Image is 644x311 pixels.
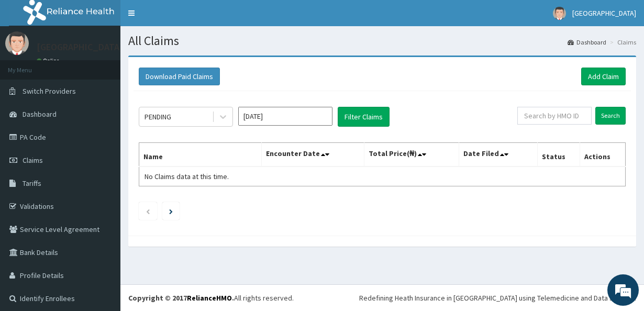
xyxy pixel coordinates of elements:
[23,86,76,96] span: Switch Providers
[568,38,606,47] a: Dashboard
[37,42,123,52] p: [GEOGRAPHIC_DATA]
[139,143,262,167] th: Name
[572,8,636,18] span: [GEOGRAPHIC_DATA]
[5,31,29,55] img: User Image
[581,68,626,85] a: Add Claim
[120,284,644,311] footer: All rights reserved.
[364,143,459,167] th: Total Price(₦)
[187,293,232,303] a: RelianceHMO
[23,109,57,119] span: Dashboard
[169,206,173,216] a: Next page
[607,38,636,47] li: Claims
[459,143,537,167] th: Date Filed
[23,179,41,188] span: Tariffs
[338,107,390,127] button: Filter Claims
[238,107,332,126] input: Select Month and Year
[537,143,580,167] th: Status
[517,107,592,125] input: Search by HMO ID
[145,172,229,181] span: No Claims data at this time.
[595,107,626,125] input: Search
[359,293,636,303] div: Redefining Heath Insurance in [GEOGRAPHIC_DATA] using Telemedicine and Data Science!
[139,68,220,85] button: Download Paid Claims
[146,206,150,216] a: Previous page
[128,34,636,48] h1: All Claims
[23,155,43,165] span: Claims
[145,112,171,122] div: PENDING
[128,293,234,303] strong: Copyright © 2017 .
[580,143,625,167] th: Actions
[37,57,62,64] a: Online
[553,7,566,20] img: User Image
[262,143,364,167] th: Encounter Date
